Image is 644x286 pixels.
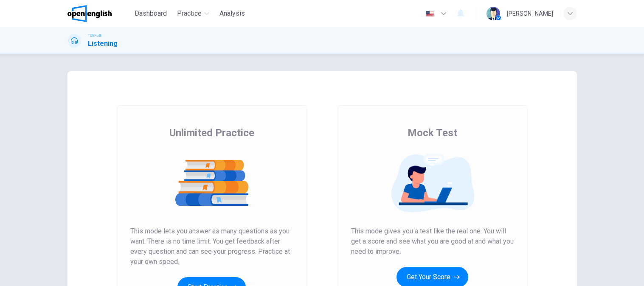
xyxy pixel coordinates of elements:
[487,7,500,20] img: Profile picture
[219,8,245,19] span: Analysis
[67,5,112,22] img: OpenEnglish logo
[425,11,435,17] img: en
[88,33,101,39] span: TOEFL®
[408,126,457,140] span: Mock Test
[135,8,167,19] span: Dashboard
[88,39,118,49] h1: Listening
[216,6,248,21] button: Analysis
[351,226,514,257] span: This mode gives you a test like the real one. You will get a score and see what you are good at a...
[131,6,170,21] button: Dashboard
[169,126,254,140] span: Unlimited Practice
[67,5,132,22] a: OpenEnglish logo
[177,8,202,19] span: Practice
[507,8,553,19] div: [PERSON_NAME]
[130,226,293,267] span: This mode lets you answer as many questions as you want. There is no time limit. You get feedback...
[174,6,213,21] button: Practice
